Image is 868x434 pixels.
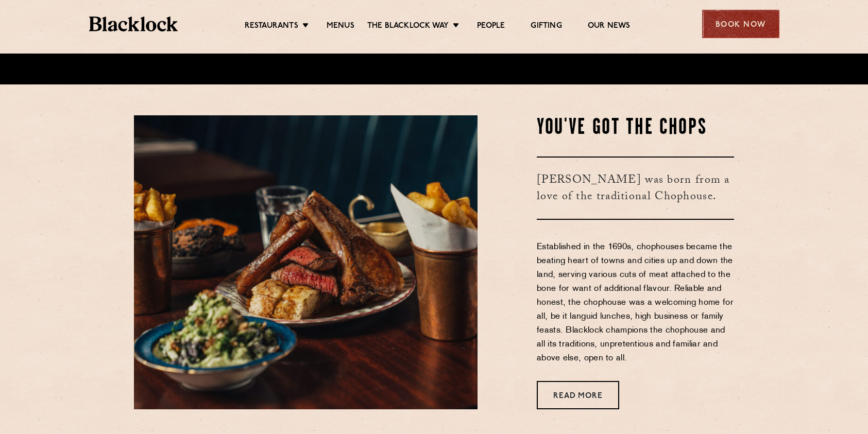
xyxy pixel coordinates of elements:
img: BL_Textured_Logo-footer-cropped.svg [89,16,178,31]
a: Restaurants [245,21,298,32]
a: People [477,21,505,32]
a: Menus [327,21,354,32]
div: Book Now [702,10,779,38]
h2: You've Got The Chops [537,115,734,141]
a: Our News [588,21,631,32]
h3: [PERSON_NAME] was born from a love of the traditional Chophouse. [537,157,734,220]
a: Read More [537,381,619,409]
a: The Blacklock Way [367,21,449,32]
p: Established in the 1690s, chophouses became the beating heart of towns and cities up and down the... [537,240,734,366]
a: Gifting [531,21,561,32]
